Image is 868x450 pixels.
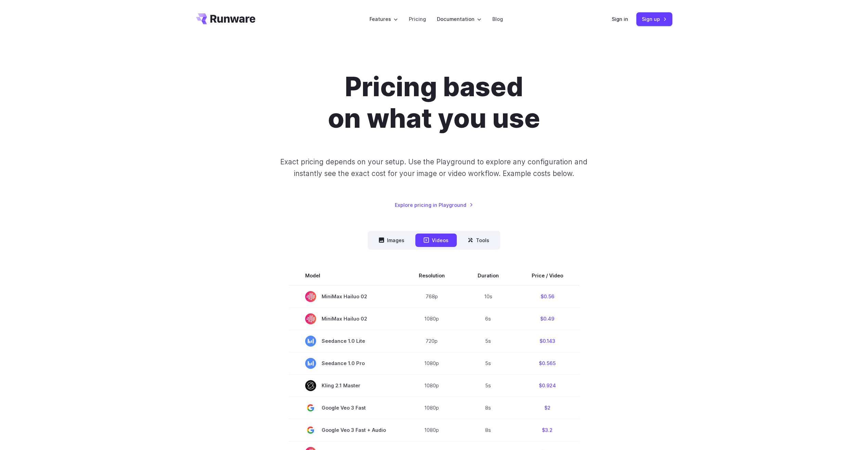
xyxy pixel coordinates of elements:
[461,352,515,374] td: 5s
[515,308,580,330] td: $0.49
[305,380,386,391] span: Kling 2.1 Master
[395,201,473,209] a: Explore pricing in Playground
[515,419,580,441] td: $3.2
[461,266,515,285] th: Duration
[305,358,386,369] span: Seedance 1.0 Pro
[461,374,515,397] td: 5s
[402,397,461,419] td: 1080p
[515,397,580,419] td: $2
[305,336,386,347] span: Seedance 1.0 Lite
[305,425,386,436] span: Google Veo 3 Fast + Audio
[196,13,256,24] a: Go to /
[437,15,481,23] label: Documentation
[305,291,386,302] span: MiniMax Hailuo 02
[267,156,600,179] p: Exact pricing depends on your setup. Use the Playground to explore any configuration and instantl...
[409,15,426,23] a: Pricing
[459,234,497,247] button: Tools
[492,15,503,23] a: Blog
[305,313,386,324] span: MiniMax Hailuo 02
[244,71,625,134] h1: Pricing based on what you use
[415,234,457,247] button: Videos
[370,15,398,23] label: Features
[305,402,386,413] span: Google Veo 3 Fast
[612,15,628,23] a: Sign in
[289,266,402,285] th: Model
[461,308,515,330] td: 6s
[636,12,672,26] a: Sign up
[461,285,515,308] td: 10s
[515,352,580,374] td: $0.565
[515,266,580,285] th: Price / Video
[515,374,580,397] td: $0.924
[515,285,580,308] td: $0.56
[461,330,515,352] td: 5s
[402,266,461,285] th: Resolution
[402,352,461,374] td: 1080p
[461,419,515,441] td: 8s
[402,330,461,352] td: 720p
[371,234,413,247] button: Images
[402,374,461,397] td: 1080p
[515,330,580,352] td: $0.143
[461,397,515,419] td: 8s
[402,308,461,330] td: 1080p
[402,285,461,308] td: 768p
[402,419,461,441] td: 1080p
